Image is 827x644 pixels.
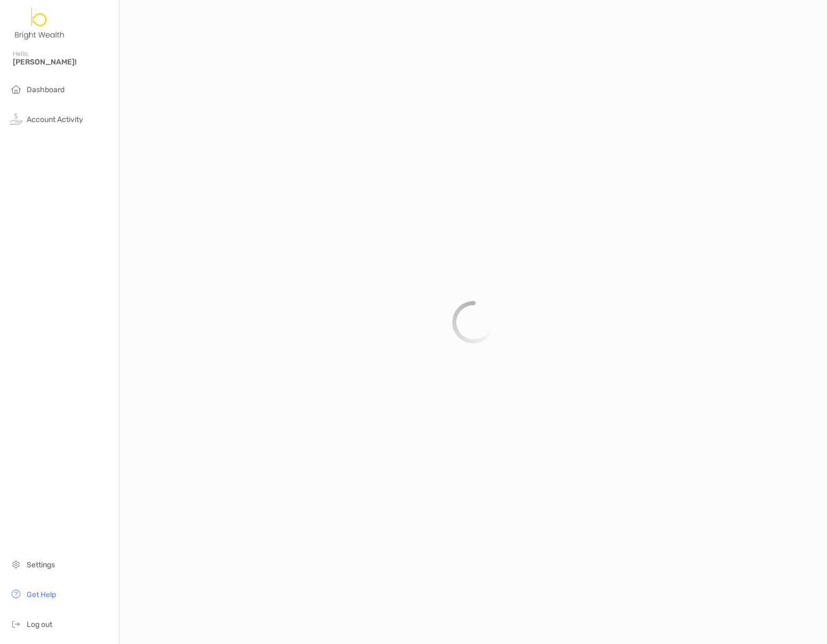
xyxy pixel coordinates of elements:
[13,58,113,67] span: [PERSON_NAME]!
[10,558,22,570] img: settings icon
[10,83,22,95] img: household icon
[10,617,22,630] img: logout icon
[27,590,56,599] span: Get Help
[27,620,52,629] span: Log out
[27,560,55,569] span: Settings
[10,112,22,125] img: activity icon
[10,588,22,600] img: get-help icon
[27,115,83,124] span: Account Activity
[27,85,65,94] span: Dashboard
[13,4,67,43] img: Zoe Logo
